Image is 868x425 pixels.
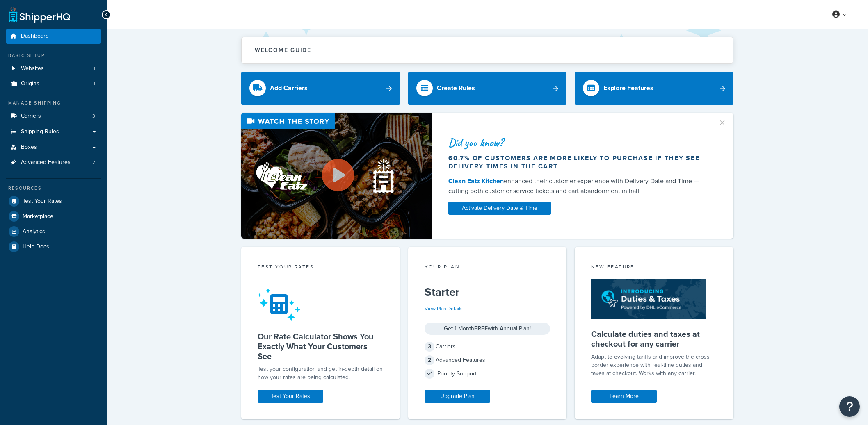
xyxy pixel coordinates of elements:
span: Marketplace [23,213,53,220]
span: 1 [94,65,95,72]
span: Help Docs [23,243,49,250]
div: Advanced Features [425,355,550,366]
div: Resources [6,185,101,192]
h5: Starter [425,286,550,299]
span: Origins [21,80,39,87]
li: Websites [6,61,101,76]
a: Analytics [6,224,101,239]
span: 2 [92,159,95,166]
a: Activate Delivery Date & Time [448,202,551,215]
span: 3 [92,113,95,120]
div: Did you know? [448,137,708,148]
div: New Feature [591,263,717,273]
div: Add Carriers [270,82,308,94]
a: Learn More [591,390,657,403]
div: Test your configuration and get in-depth detail on how your rates are being calculated. [258,365,384,382]
a: Marketplace [6,209,101,224]
span: Test Your Rates [23,198,62,205]
a: Add Carriers [241,72,400,105]
li: Advanced Features [6,155,101,170]
div: Get 1 Month with Annual Plan! [425,323,550,335]
a: Carriers3 [6,109,101,124]
div: Explore Features [603,82,653,94]
a: Create Rules [408,72,567,105]
span: Advanced Features [21,159,71,166]
span: Boxes [21,144,37,151]
li: Origins [6,76,101,91]
div: Priority Support [425,368,550,380]
span: Carriers [21,113,41,120]
a: Upgrade Plan [425,390,490,403]
a: Test Your Rates [258,390,323,403]
a: Help Docs [6,239,101,254]
div: Create Rules [437,82,475,94]
a: Test Your Rates [6,194,101,209]
a: Boxes [6,140,101,155]
div: enhanced their customer experience with Delivery Date and Time — cutting both customer service ti... [448,176,708,196]
a: Dashboard [6,29,101,44]
img: Video thumbnail [241,113,432,239]
div: Basic Setup [6,52,101,59]
h5: Calculate duties and taxes at checkout for any carrier [591,329,717,349]
button: Open Resource Center [839,396,860,417]
a: Websites1 [6,61,101,76]
span: 2 [425,355,434,365]
a: Clean Eatz Kitchen [448,176,504,186]
button: Welcome Guide [242,37,733,63]
div: Your Plan [425,263,550,273]
div: Carriers [425,341,550,352]
h2: Welcome Guide [255,47,311,53]
div: Test your rates [258,263,384,273]
strong: FREE [474,324,488,333]
a: Advanced Features2 [6,155,101,170]
li: Carriers [6,109,101,124]
span: 3 [425,342,434,352]
a: Explore Features [575,72,733,105]
a: View Plan Details [425,305,463,312]
a: Shipping Rules [6,124,101,139]
span: Analytics [23,228,45,235]
span: Dashboard [21,33,49,40]
div: Manage Shipping [6,100,101,107]
span: Websites [21,65,44,72]
a: Origins1 [6,76,101,91]
p: Adapt to evolving tariffs and improve the cross-border experience with real-time duties and taxes... [591,353,717,377]
h5: Our Rate Calculator Shows You Exactly What Your Customers See [258,332,384,361]
span: Shipping Rules [21,128,59,135]
div: 60.7% of customers are more likely to purchase if they see delivery times in the cart [448,154,708,170]
span: 1 [94,80,95,87]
